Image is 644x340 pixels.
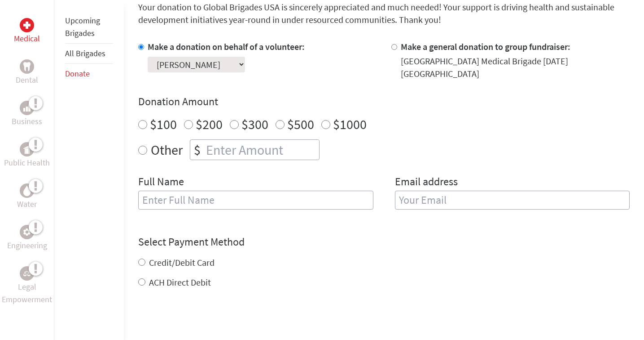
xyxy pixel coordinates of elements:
[65,64,113,84] li: Donate
[23,62,31,71] img: Dental
[401,41,570,52] label: Make a general donation to group fundraiser:
[204,140,319,160] input: Enter Amount
[2,281,52,306] p: Legal Empowerment
[23,145,31,154] img: Public Health
[14,32,40,45] p: Medical
[20,18,34,32] div: Medical
[395,174,458,191] label: Email address
[65,68,90,79] a: Donate
[149,277,211,288] label: ACH Direct Debit
[148,41,305,52] label: Make a donation on behalf of a volunteer:
[138,1,630,26] p: Your donation to Global Brigades USA is sincerely appreciated and much needed! Your support is dr...
[395,191,630,210] input: Your Email
[7,225,47,252] a: EngineeringEngineering
[4,157,50,169] p: Public Health
[12,115,42,128] p: Business
[23,104,31,112] img: Business
[190,140,204,160] div: $
[138,191,373,210] input: Enter Full Name
[23,228,31,236] img: Engineering
[12,101,42,128] a: BusinessBusiness
[23,185,31,196] img: Water
[23,271,31,276] img: Legal Empowerment
[287,116,314,133] label: $500
[23,22,31,29] img: Medical
[333,116,367,133] label: $1000
[65,48,105,58] a: All Brigades
[17,198,37,210] p: Water
[65,11,113,44] li: Upcoming Brigades
[17,183,37,210] a: WaterWater
[20,225,34,239] div: Engineering
[16,74,38,86] p: Dental
[65,44,113,64] li: All Brigades
[196,116,223,133] label: $200
[150,116,177,133] label: $100
[20,142,34,157] div: Public Health
[16,59,38,86] a: DentalDental
[4,142,50,169] a: Public HealthPublic Health
[7,239,47,252] p: Engineering
[20,59,34,74] div: Dental
[2,266,52,306] a: Legal EmpowermentLegal Empowerment
[138,235,630,249] h4: Select Payment Method
[20,101,34,115] div: Business
[151,139,183,160] label: Other
[65,15,100,38] a: Upcoming Brigades
[241,116,268,133] label: $300
[401,55,630,80] div: [GEOGRAPHIC_DATA] Medical Brigade [DATE] [GEOGRAPHIC_DATA]
[20,266,34,281] div: Legal Empowerment
[138,94,630,109] h4: Donation Amount
[14,18,40,45] a: MedicalMedical
[20,183,34,198] div: Water
[138,174,184,191] label: Full Name
[149,257,215,268] label: Credit/Debit Card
